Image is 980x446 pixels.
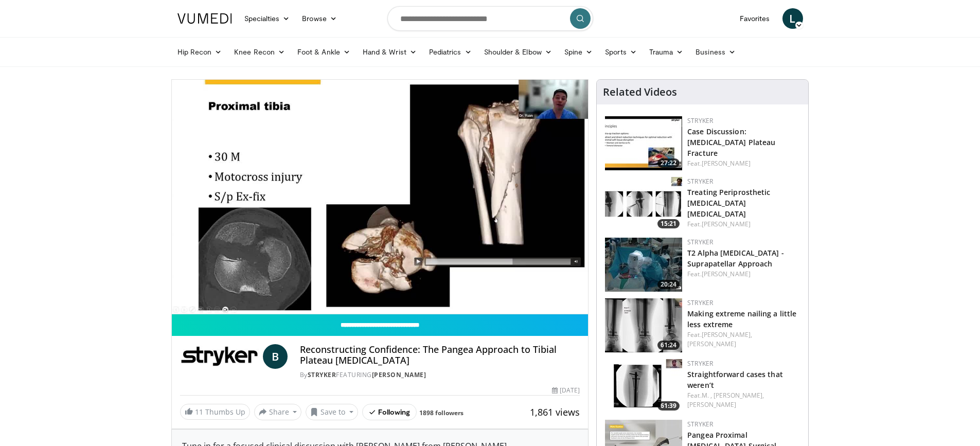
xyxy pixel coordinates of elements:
[734,8,776,29] a: Favorites
[687,400,736,409] a: [PERSON_NAME]
[643,42,690,62] a: Trauma
[605,177,682,231] a: 15:21
[687,238,713,246] a: Stryker
[689,42,742,62] a: Business
[254,404,302,420] button: Share
[263,344,288,369] a: B
[657,341,680,350] span: 61:24
[702,270,751,278] a: [PERSON_NAME]
[605,116,682,170] a: 27:22
[702,220,751,228] a: [PERSON_NAME]
[177,13,232,24] img: VuMedi Logo
[599,42,643,62] a: Sports
[687,359,713,368] a: Stryker
[687,159,800,168] div: Feat.
[687,177,713,186] a: Stryker
[687,220,800,229] div: Feat.
[687,298,713,307] a: Stryker
[687,340,736,348] a: [PERSON_NAME]
[300,344,580,366] h4: Reconstructing Confidence: The Pangea Approach to Tibial Plateau [MEDICAL_DATA]
[296,8,343,29] a: Browse
[687,330,800,349] div: Feat.
[605,238,682,292] a: 20:24
[530,406,580,418] span: 1,861 views
[605,238,682,292] img: 6dac92b0-8760-435a-acb9-7eaa8ee21333.150x105_q85_crop-smart_upscale.jpg
[657,280,680,289] span: 20:24
[228,42,291,62] a: Knee Recon
[478,42,558,62] a: Shoulder & Elbow
[702,391,712,400] a: M. ,
[387,6,593,31] input: Search topics, interventions
[552,386,580,395] div: [DATE]
[291,42,357,62] a: Foot & Ankle
[687,127,775,158] a: Case Discussion: [MEDICAL_DATA] Plateau Fracture
[238,8,296,29] a: Specialties
[362,404,417,420] button: Following
[657,158,680,168] span: 27:22
[372,370,426,379] a: [PERSON_NAME]
[172,80,589,314] video-js: Video Player
[180,344,259,369] img: Stryker
[605,298,682,352] img: a4a9ff73-3c8a-4b89-9b16-3163ac091493.150x105_q85_crop-smart_upscale.jpg
[687,187,770,219] a: Treating Periprosthetic [MEDICAL_DATA] [MEDICAL_DATA]
[423,42,478,62] a: Pediatrics
[195,407,203,417] span: 11
[605,116,682,170] img: a1416b5e-9174-42b5-ac56-941f39552834.150x105_q85_crop-smart_upscale.jpg
[603,86,677,98] h4: Related Videos
[657,401,680,411] span: 61:39
[687,116,713,125] a: Stryker
[180,404,250,420] a: 11 Thumbs Up
[605,359,682,413] img: adeeea91-82ef-47f4-b808-fa27a199ba70.150x105_q85_crop-smart_upscale.jpg
[605,359,682,413] a: 61:39
[782,8,803,29] a: L
[308,370,336,379] a: Stryker
[605,177,682,231] img: 1aa7ce03-a29e-4220-923d-1b96650c6b94.150x105_q85_crop-smart_upscale.jpg
[687,248,784,269] a: T2 Alpha [MEDICAL_DATA] - Suprapatellar Approach
[702,159,751,168] a: [PERSON_NAME]
[687,391,800,409] div: Feat.
[605,298,682,352] a: 61:24
[357,42,423,62] a: Hand & Wrist
[687,309,796,329] a: Making extreme nailing a little less extreme
[657,219,680,228] span: 15:21
[300,370,580,380] div: By FEATURING
[171,42,228,62] a: Hip Recon
[306,404,358,420] button: Save to
[687,270,800,279] div: Feat.
[702,330,752,339] a: [PERSON_NAME],
[714,391,764,400] a: [PERSON_NAME],
[558,42,599,62] a: Spine
[687,420,713,429] a: Stryker
[687,369,783,390] a: Straightforward cases that weren’t
[419,408,464,417] a: 1898 followers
